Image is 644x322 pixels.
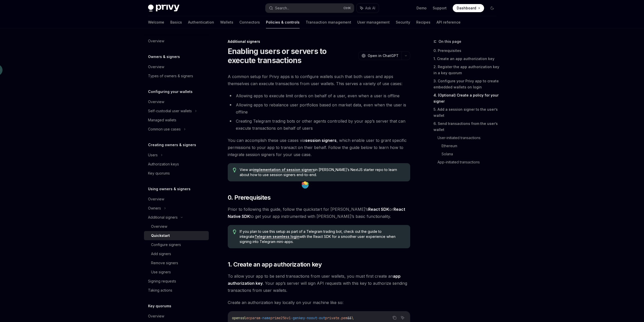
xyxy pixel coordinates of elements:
a: 3. Configure your Privy app to create embedded wallets on login [433,77,500,91]
a: Overview [144,62,209,71]
span: -genkey [291,316,305,320]
span: To allow your app to be send transactions from user wallets, you must first create an . Your app’... [228,273,410,294]
span: prime256v1 [271,316,291,320]
button: Ask AI [357,4,379,13]
a: Quickstart [144,231,209,240]
img: dark logo [148,5,179,12]
div: Overview [148,38,164,44]
span: -noout [305,316,317,320]
a: implementation of session signers [253,167,315,172]
a: Remove signers [144,258,209,268]
a: Managed wallets [144,116,209,125]
a: 2. Register the app authorization key in a key quorum [433,63,500,77]
svg: Tip [233,230,236,234]
li: Allowing apps to execute limit orders on behalf of a user, even when a user is offline [228,92,410,99]
a: Add signers [144,249,209,258]
span: -name [260,316,271,320]
span: Open in ChatGPT [368,53,399,58]
a: Ethereum [442,142,500,150]
a: User management [357,16,390,28]
a: Dashboard [453,4,484,12]
h1: Enabling users or servers to execute transactions [228,47,356,65]
a: Taking actions [144,286,209,295]
div: Overview [148,196,164,202]
div: Remove signers [151,260,178,266]
button: Copy the contents from the code block [391,314,398,321]
a: 1. Create an app authorization key [433,55,500,63]
a: Overview [144,222,209,231]
span: Create an authorization key locally on your machine like so: [228,299,410,306]
a: Demo [417,6,427,11]
div: Signing requests [148,278,176,284]
h5: Configuring your wallets [148,89,193,95]
div: Configure signers [151,242,181,248]
div: Additional signers [148,214,178,220]
a: Transaction management [306,16,351,28]
a: Policies & controls [266,16,300,28]
div: Types of owners & signers [148,73,193,79]
button: Ask AI [399,314,406,321]
a: 4. (Optional) Create a policy for your signer [433,91,500,105]
a: 0. Prerequisites [433,47,500,55]
span: On this page [439,39,461,45]
button: Toggle dark mode [488,4,496,12]
li: Allowing apps to rebalance user portfolios based on market data, even when the user is offline [228,101,410,116]
div: Additional signers [228,39,410,44]
a: Overview [144,312,209,321]
span: Dashboard [457,6,476,11]
span: \ [351,316,354,320]
a: Overview [144,36,209,46]
a: 5. Add a session signer to the user’s wallet [433,105,500,120]
a: Recipes [416,16,430,28]
a: Types of owners & signers [144,71,209,81]
div: Users [148,152,158,158]
a: Authentication [188,16,214,28]
a: session signers [305,138,337,143]
span: openssl [232,316,246,320]
span: If you plan to use this setup as part of a Telegram trading bot, check out the guide to integrate... [240,229,405,244]
div: Common use cases [148,126,181,132]
button: Search...CtrlK [265,4,354,13]
a: Security [396,16,410,28]
span: 0. Prerequisites [228,194,271,202]
a: App-initiated transactions [438,158,500,166]
div: Overview [148,313,164,319]
span: A common setup for Privy apps is to configure wallets such that both users and apps themselves ca... [228,73,410,87]
li: Creating Telegram trading bots or other agents controlled by your app’s server that can execute t... [228,118,410,132]
div: Add signers [151,251,171,257]
a: Use signers [144,268,209,277]
div: Self-custodial user wallets [148,108,192,114]
span: -out [317,316,325,320]
a: 6. Send transactions from the user’s wallet [433,120,500,134]
h5: Using owners & signers [148,186,191,192]
div: Authorization keys [148,161,179,167]
div: Key quorums [148,170,170,176]
a: Signing requests [144,277,209,286]
a: React SDK [368,207,389,212]
button: Open in ChatGPT [358,51,402,60]
span: View an in [PERSON_NAME]’s NextJS starter repo to learn about how to use session signers end-to-end. [240,167,405,177]
a: Overview [144,195,209,204]
a: Telegram seamless login [255,234,299,239]
a: Key quorums [144,169,209,178]
svg: Tip [233,168,236,172]
a: API reference [437,16,461,28]
div: Overview [151,223,167,230]
a: Wallets [220,16,233,28]
a: Authorization keys [144,160,209,169]
a: Overview [144,97,209,106]
a: Configure signers [144,240,209,249]
h5: Owners & signers [148,54,180,60]
span: Prior to following this guide, follow the quickstart for [PERSON_NAME]’s or to get your app instr... [228,206,410,220]
span: ecparam [246,316,260,320]
div: Quickstart [151,233,170,239]
h5: Key quorums [148,303,171,309]
span: Ctrl K [343,6,351,10]
a: Welcome [148,16,164,28]
div: Owners [148,205,161,211]
span: && [347,316,351,320]
span: private.pem [325,316,347,320]
h5: Creating owners & signers [148,142,196,148]
div: Use signers [151,269,171,275]
a: Basics [170,16,182,28]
